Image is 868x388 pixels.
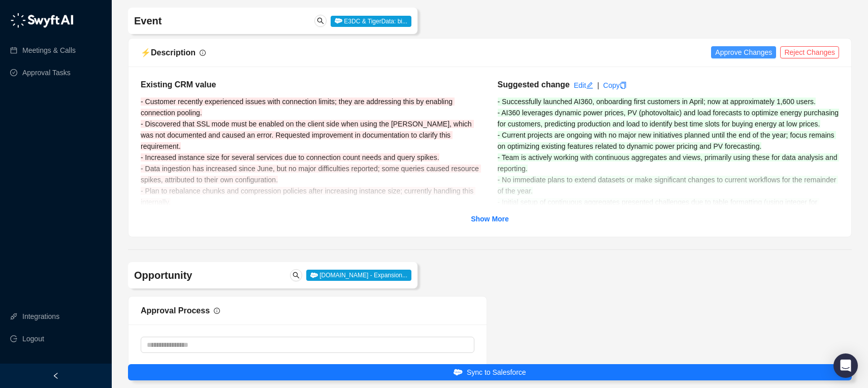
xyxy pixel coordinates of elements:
span: Logout [22,329,44,349]
a: Meetings & Calls [22,40,76,60]
span: E3DC & TigerData: bi... [331,16,411,27]
h4: Opportunity [134,268,293,282]
span: Reject Changes [784,47,835,58]
span: search [293,272,300,279]
a: E3DC & TigerData: bi... [331,17,411,25]
div: | [597,80,599,91]
textarea: Approval Process [141,337,474,353]
a: [DOMAIN_NAME] - Expansion... [306,271,411,279]
button: Reject Changes [780,46,839,58]
h5: Existing CRM value [141,79,483,91]
a: Copy [603,81,627,89]
img: logo-05li4sbe.png [10,13,74,28]
h4: Event [134,14,293,28]
a: Edit [574,81,593,89]
div: Approval Process [141,304,210,317]
button: Sync to Salesforce [128,364,852,380]
strong: Show More [471,215,509,223]
span: Approve Changes [715,47,772,58]
span: info-circle [200,50,206,56]
span: [DOMAIN_NAME] - Expansion... [306,270,411,281]
span: - AI360 leverages dynamic power prices, PV (photovoltaic) and load forecasts to optimize energy p... [498,109,841,128]
span: logout [10,335,17,342]
span: left [52,372,59,379]
span: - Discovered that SSL mode must be enabled on the client side when using the [PERSON_NAME], which... [141,120,474,150]
span: - Increased instance size for several services due to connection count needs and query spikes. [141,153,439,161]
a: Integrations [22,306,59,327]
span: ⚡️ Description [141,48,196,57]
button: Approve Changes [711,46,776,58]
span: copy [620,82,627,89]
div: Open Intercom Messenger [833,353,858,378]
h5: Suggested change [498,79,570,91]
span: - Current projects are ongoing with no major new initiatives planned until the end of the year; f... [498,131,837,150]
span: - Team is actively working with continuous aggregates and views, primarily using these for data a... [498,153,840,173]
span: Sync to Salesforce [467,367,526,378]
span: - Customer recently experienced issues with connection limits; they are addressing this by enabli... [141,98,455,117]
span: - Successfully launched AI360, onboarding first customers in April; now at approximately 1,600 us... [498,98,816,106]
span: edit [586,82,593,89]
span: info-circle [214,308,220,314]
a: Approval Tasks [22,62,71,83]
span: search [317,17,324,24]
